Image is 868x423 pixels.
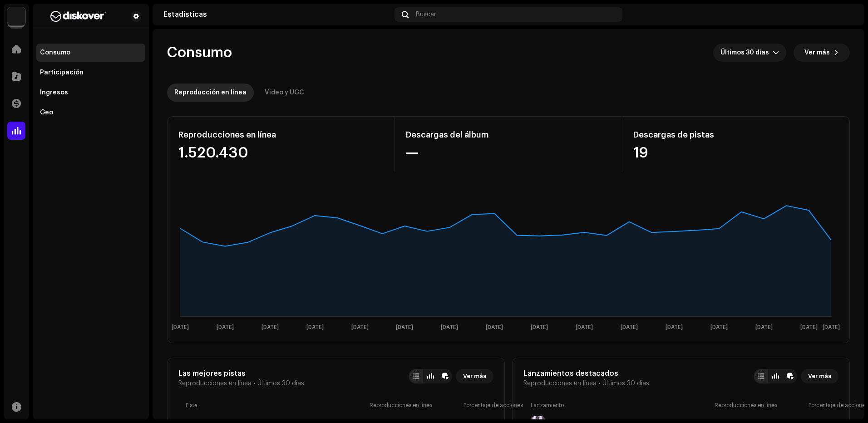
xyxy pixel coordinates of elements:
[801,369,838,384] button: Ver más
[773,44,779,62] div: dropdown trigger
[167,44,232,62] span: Consumo
[523,380,597,387] span: Reproducciones en línea
[794,44,850,62] button: Ver más
[710,325,728,330] text: [DATE]
[621,325,638,330] text: [DATE]
[456,369,493,384] button: Ver más
[36,64,145,82] re-m-nav-item: Participación
[178,128,384,142] div: Reproducciones en línea
[416,11,436,18] span: Buscar
[36,103,145,122] re-m-nav-item: Geo
[7,7,25,25] img: 297a105e-aa6c-4183-9ff4-27133c00f2e2
[839,7,853,22] img: 3718180b-543c-409b-9d38-e6f15616a0e2
[633,128,838,142] div: Descargas de pistas
[40,69,84,76] div: Participación
[396,325,413,330] text: [DATE]
[370,402,460,409] div: Reproducciones en línea
[406,146,612,160] div: —
[261,325,279,330] text: [DATE]
[464,402,486,409] div: Porcentaje de acciones
[602,380,649,387] span: Últimos 30 días
[40,49,70,56] div: Consumo
[808,367,831,385] span: Ver más
[163,11,391,18] div: Estadísticas
[265,84,304,102] div: Video y UGC
[178,380,252,387] span: Reproducciones en línea
[40,89,68,96] div: Ingresos
[800,325,818,330] text: [DATE]
[253,380,256,387] span: •
[755,325,773,330] text: [DATE]
[804,44,830,62] span: Ver más
[486,325,503,330] text: [DATE]
[809,402,831,409] div: Porcentaje de acciones
[217,325,234,330] text: [DATE]
[666,325,683,330] text: [DATE]
[463,367,486,385] span: Ver más
[40,109,53,116] div: Geo
[174,84,247,102] div: Reproducción en línea
[720,44,773,62] span: Últimos 30 días
[531,325,548,330] text: [DATE]
[406,128,612,142] div: Descargas del álbum
[823,325,840,330] text: [DATE]
[36,84,145,102] re-m-nav-item: Ingresos
[531,402,711,409] div: Lanzamiento
[40,11,116,22] img: b627a117-4a24-417a-95e9-2d0c90689367
[715,402,805,409] div: Reproducciones en línea
[178,146,384,160] div: 1.520.430
[186,402,366,409] div: Pista
[598,380,601,387] span: •
[576,325,593,330] text: [DATE]
[523,369,649,378] div: Lanzamientos destacados
[36,44,145,62] re-m-nav-item: Consumo
[306,325,324,330] text: [DATE]
[351,325,369,330] text: [DATE]
[441,325,458,330] text: [DATE]
[633,146,838,160] div: 19
[257,380,304,387] span: Últimos 30 días
[178,369,304,378] div: Las mejores pistas
[172,325,189,330] text: [DATE]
